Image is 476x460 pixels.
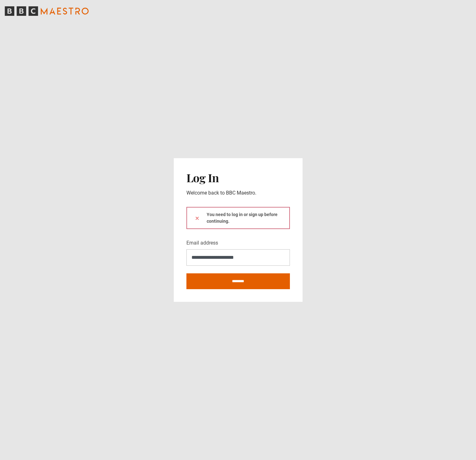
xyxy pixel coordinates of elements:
h2: Log In [186,171,290,184]
p: Welcome back to BBC Maestro. [186,189,290,197]
label: Email address [186,239,218,247]
div: You need to log in or sign up before continuing. [186,207,290,229]
svg: BBC Maestro [5,6,89,16]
